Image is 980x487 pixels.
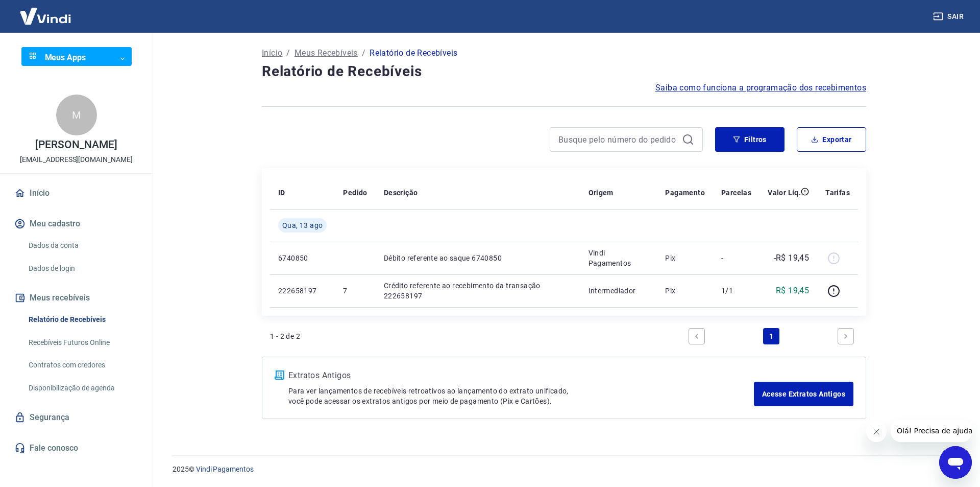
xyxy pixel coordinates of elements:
[384,188,418,198] p: Descrição
[282,220,323,230] span: Qua, 13 ago
[288,369,754,382] p: Extratos Antigos
[362,47,365,59] p: /
[939,446,972,479] iframe: Botão para abrir a janela de mensagens
[12,1,79,32] img: Vindi
[12,182,140,204] a: Início
[797,127,866,152] button: Exportar
[262,61,866,82] h4: Relatório de Recebíveis
[891,420,972,442] iframe: Mensagem da empresa
[838,328,854,344] a: Next page
[56,95,97,135] div: M
[173,464,955,475] p: 2025 ©
[721,286,751,296] p: 1/1
[270,331,300,341] p: 1 - 2 de 2
[343,286,367,296] p: 7
[6,7,86,15] span: Olá! Precisa de ajuda?
[665,188,705,198] p: Pagamento
[12,213,140,235] button: Meu cadastro
[370,47,457,59] p: Relatório de Recebíveis
[24,258,140,279] a: Dados de login
[665,253,705,263] p: Pix
[278,286,327,296] p: 222658197
[35,140,117,150] p: [PERSON_NAME]
[774,252,810,264] p: -R$ 19,45
[866,422,887,442] iframe: Fechar mensagem
[24,309,140,330] a: Relatório de Recebíveis
[24,235,140,256] a: Dados da conta
[295,47,358,59] a: Meus Recebíveis
[24,355,140,376] a: Contratos com credores
[24,332,140,353] a: Recebíveis Futuros Online
[689,328,705,344] a: Previous page
[763,328,779,344] a: Page 1 is your current page
[721,188,751,198] p: Parcelas
[343,188,367,198] p: Pedido
[12,287,140,309] button: Meus recebíveis
[768,188,801,198] p: Valor Líq.
[558,132,678,147] input: Busque pelo número do pedido
[384,281,572,301] p: Crédito referente ao recebimento da transação 222658197
[262,47,282,59] a: Início
[589,188,614,198] p: Origem
[196,465,254,473] a: Vindi Pagamentos
[12,406,140,429] a: Segurança
[776,285,809,297] p: R$ 19,45
[721,253,751,263] p: -
[825,188,850,198] p: Tarifas
[286,47,290,59] p: /
[288,386,754,406] p: Para ver lançamentos de recebíveis retroativos ao lançamento do extrato unificado, você pode aces...
[12,437,140,459] a: Fale conosco
[655,82,866,94] a: Saiba como funciona a programação dos recebimentos
[384,253,572,263] p: Débito referente ao saque 6740850
[24,378,140,399] a: Disponibilização de agenda
[278,188,285,198] p: ID
[931,7,968,26] button: Sair
[589,248,649,268] p: Vindi Pagamentos
[754,382,853,406] a: Acesse Extratos Antigos
[684,324,858,349] ul: Pagination
[278,253,327,263] p: 6740850
[665,286,705,296] p: Pix
[589,286,649,296] p: Intermediador
[715,127,785,152] button: Filtros
[20,154,133,165] p: [EMAIL_ADDRESS][DOMAIN_NAME]
[275,370,284,380] img: ícone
